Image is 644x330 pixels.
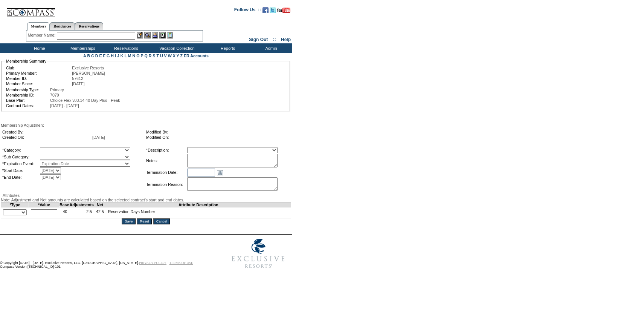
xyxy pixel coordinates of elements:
a: Z [180,54,183,58]
a: J [117,54,119,58]
span: Primary [50,87,64,92]
div: Member Name: [28,32,57,38]
a: Reservations [75,22,103,30]
span: [DATE] - [DATE] [50,103,79,108]
a: G [107,54,110,58]
td: Membership Type: [6,87,49,92]
a: H [111,54,114,58]
a: B [87,54,90,58]
td: Reservations [104,43,147,53]
td: *Sub Category: [2,154,39,160]
td: Base [60,203,69,207]
td: Follow Us :: [234,6,261,15]
td: 42.5 [94,207,106,218]
td: *Category: [2,147,39,153]
a: ER Accounts [184,54,209,58]
td: Termination Date: [146,168,186,177]
img: b_calculator.gif [167,32,173,38]
span: 7079 [50,93,59,97]
a: M [128,54,131,58]
td: Member ID: [6,76,71,81]
td: *Type [1,203,29,207]
td: Vacation Collection [147,43,205,53]
img: Compass Home [6,2,55,17]
td: Adjustments [69,203,94,207]
a: PRIVACY POLICY [139,261,166,265]
a: TERMS OF USE [169,261,193,265]
img: View [144,32,151,38]
img: Impersonate [152,32,158,38]
a: O [136,54,139,58]
a: V [164,54,167,58]
a: P [141,54,143,58]
span: [PERSON_NAME] [72,71,105,75]
img: Become our fan on Facebook [262,7,269,13]
td: Home [17,43,60,53]
td: Admin [249,43,292,53]
a: K [121,54,124,58]
td: *Description: [146,147,186,153]
td: Member Since: [6,81,71,86]
span: :: [273,37,276,42]
td: Notes: [146,154,186,167]
input: Reset [137,218,152,224]
td: Contract Dates: [6,103,49,108]
td: Attribute Description [106,203,291,207]
img: Follow us on Twitter [270,7,276,13]
a: X [173,54,175,58]
a: Open the calendar popup. [216,168,224,177]
td: 2.5 [69,207,94,218]
a: S [153,54,155,58]
td: Primary Member: [6,71,71,75]
a: Q [144,54,147,58]
td: Base Plan: [6,98,49,103]
a: F [103,54,105,58]
a: Sign Out [249,37,268,42]
td: *End Date: [2,174,39,180]
a: D [95,54,98,58]
legend: Membership Summary [5,59,47,63]
td: *Start Date: [2,167,39,173]
span: [DATE] [72,81,85,86]
td: *Value [29,203,60,207]
td: 40 [60,207,69,218]
td: Club: [6,66,71,70]
span: Choice Flex v03.14 40 Day Plus - Peak [50,98,120,103]
td: Created On: [2,135,92,140]
input: Save [122,218,136,224]
td: Created By: [2,130,92,134]
img: Exclusive Resorts [224,235,292,272]
td: Reservation Days Number [106,207,291,218]
a: U [160,54,163,58]
span: Exclusive Resorts [72,66,104,70]
img: Subscribe to our YouTube Channel [277,8,290,13]
a: Subscribe to our YouTube Channel [277,9,290,14]
td: Termination Reason: [146,177,186,192]
td: *Expiration Event: [2,161,39,167]
a: Follow us on Twitter [270,9,276,14]
span: 57612 [72,76,83,81]
a: W [168,54,172,58]
div: Note: Adjustment and Net amounts are calculated based on the selected contract's start and end da... [1,198,291,202]
div: Attributes [1,193,291,198]
img: b_edit.gif [137,32,143,38]
img: Reservations [159,32,166,38]
a: E [99,54,102,58]
a: Y [177,54,179,58]
a: Become our fan on Facebook [262,9,269,14]
a: R [149,54,152,58]
div: Membership Adjustment [1,123,291,127]
a: T [156,54,159,58]
td: Net [94,203,106,207]
td: Membership ID: [6,93,49,97]
a: C [91,54,94,58]
td: Memberships [60,43,104,53]
span: [DATE] [92,135,105,140]
a: I [115,54,116,58]
a: Residences [50,22,75,30]
input: Cancel [153,218,170,224]
a: Members [27,22,50,31]
td: Modified By: [146,130,287,134]
td: Reports [205,43,249,53]
a: L [124,54,127,58]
